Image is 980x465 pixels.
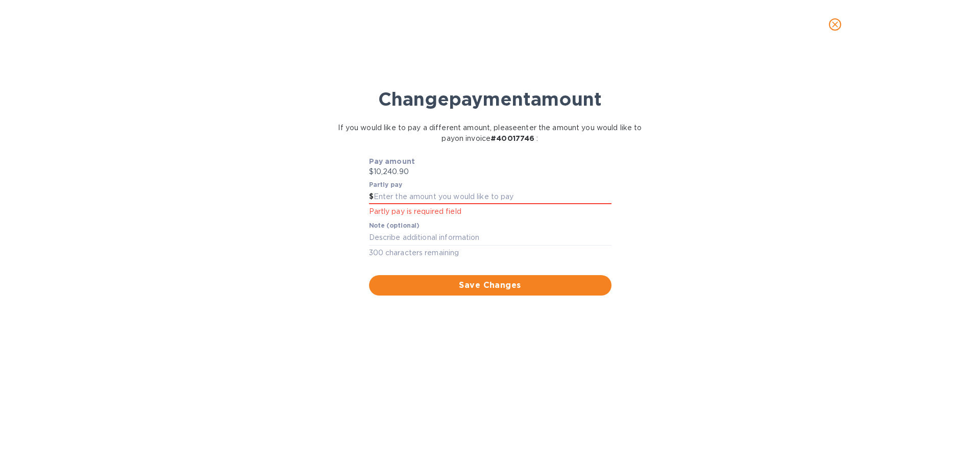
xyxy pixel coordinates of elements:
[337,123,643,144] p: If you would like to pay a different amount, please enter the amount you would like to pay on inv...
[369,206,611,217] p: Partly pay is required field
[491,134,534,142] b: # 40017746
[378,88,602,110] b: Change payment amount
[374,189,611,205] input: Enter the amount you would like to pay
[823,12,847,37] button: close
[369,182,403,188] label: Partly pay
[369,189,374,205] div: $
[369,223,419,229] label: Note (optional)
[369,157,415,165] b: Pay amount
[377,279,603,291] span: Save Changes
[369,166,611,177] p: $10,240.90
[369,275,611,296] button: Save Changes
[369,247,611,259] p: 300 characters remaining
